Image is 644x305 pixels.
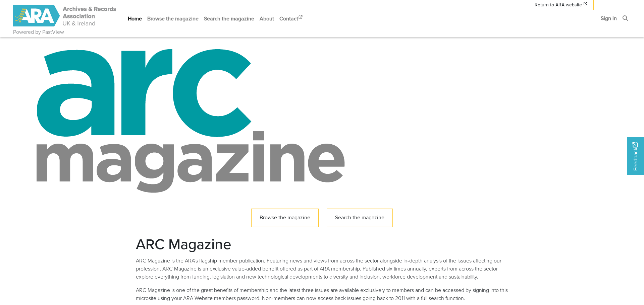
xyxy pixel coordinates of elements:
[535,1,582,8] span: Return to ARA website
[13,28,64,36] a: Powered by PastView
[136,257,508,281] p: ARC Magazine is the ARA’s flagship member publication. Featuring news and views from across the s...
[145,10,201,27] a: Browse the magazine
[13,5,117,26] img: ARA - ARC Magazine | Powered by PastView
[136,286,508,302] p: ARC Magazine is one of the great benefits of membership and the latest three issues are available...
[125,10,145,27] a: Home
[136,235,508,253] h2: ARC Magazine
[201,10,257,27] a: Search the magazine
[598,9,620,27] a: Sign in
[251,209,319,227] a: Browse the magazine
[327,209,393,227] a: Search the magazine
[631,142,639,170] span: Feedback
[257,10,277,27] a: About
[627,137,644,175] a: Would you like to provide feedback?
[13,1,117,30] a: ARA - ARC Magazine | Powered by PastView logo
[277,10,306,27] a: Contact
